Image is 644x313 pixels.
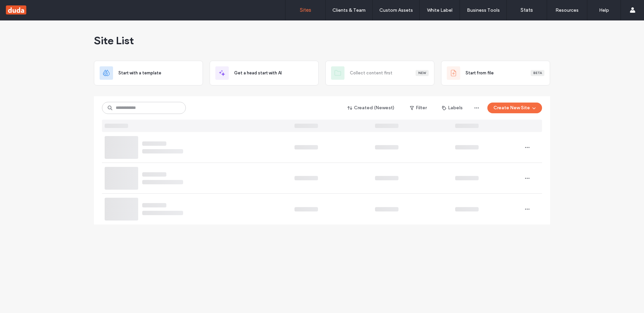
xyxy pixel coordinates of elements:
label: Business Tools [467,7,500,13]
div: Beta [531,70,544,76]
label: Custom Assets [379,7,413,13]
button: Labels [436,103,469,113]
button: Create New Site [487,103,542,113]
label: White Label [427,7,452,13]
div: New [416,70,429,76]
label: Help [599,7,609,13]
div: Get a head start with AI [210,61,319,85]
button: Created (Newest) [342,103,400,113]
div: Start with a template [94,61,203,85]
button: Filter [403,103,433,113]
label: Resources [555,7,579,13]
span: Collect content first [350,70,392,76]
span: Start with a template [118,70,161,76]
span: Site List [94,34,134,47]
label: Sites [300,7,311,13]
label: Clients & Team [332,7,366,13]
span: Start from file [466,70,494,76]
div: Collect content firstNew [325,61,434,85]
label: Stats [521,7,533,13]
div: Start from fileBeta [441,61,550,85]
span: Get a head start with AI [234,70,282,76]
